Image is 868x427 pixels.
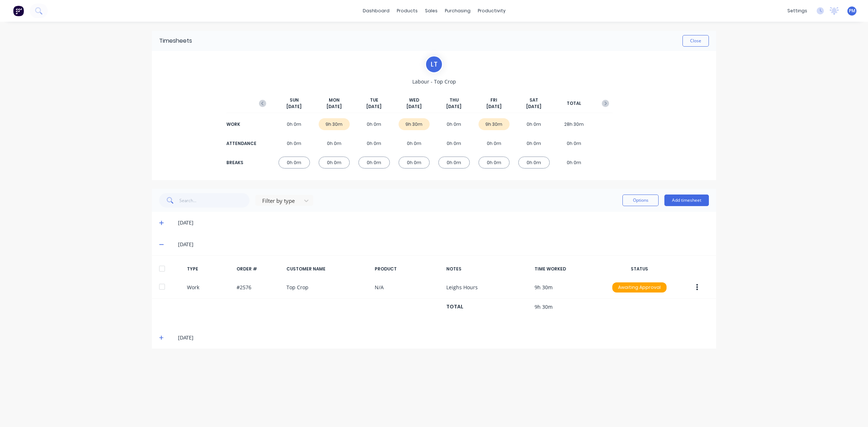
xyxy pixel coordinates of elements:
[622,195,659,206] button: Options
[13,5,24,16] img: Factory
[518,118,550,130] div: 0h 0m
[438,137,470,149] div: 0h 0m
[425,55,443,73] div: L T
[486,103,502,110] span: [DATE]
[474,5,509,16] div: productivity
[478,137,510,149] div: 0h 0m
[375,266,441,272] div: PRODUCT
[407,103,422,110] span: [DATE]
[226,159,255,166] div: BREAKS
[441,5,474,16] div: purchasing
[529,97,538,103] span: SAT
[319,137,350,149] div: 0h 0m
[319,118,350,130] div: 9h 30m
[178,334,709,342] div: [DATE]
[319,157,350,168] div: 0h 0m
[393,5,421,16] div: products
[518,137,550,149] div: 0h 0m
[478,157,510,168] div: 0h 0m
[409,97,419,103] span: WED
[286,103,302,110] span: [DATE]
[358,118,390,130] div: 0h 0m
[421,5,441,16] div: sales
[329,97,340,103] span: MON
[358,157,390,168] div: 0h 0m
[446,103,461,110] span: [DATE]
[784,5,811,16] div: settings
[607,266,672,272] div: STATUS
[179,193,250,208] input: Search...
[490,97,497,103] span: FRI
[567,100,581,107] span: TOTAL
[359,5,393,16] a: dashboard
[327,103,342,110] span: [DATE]
[412,78,456,85] span: Labour - Top Crop
[450,97,459,103] span: THU
[178,240,709,248] div: [DATE]
[278,157,310,168] div: 0h 0m
[366,103,382,110] span: [DATE]
[399,137,430,149] div: 0h 0m
[370,97,378,103] span: TUE
[664,195,709,206] button: Add timesheet
[849,8,855,14] span: PM
[438,118,470,130] div: 0h 0m
[558,118,590,130] div: 28h 30m
[478,118,510,130] div: 9h 30m
[178,219,709,227] div: [DATE]
[612,282,667,293] div: Awaiting Approval
[682,35,709,47] button: Close
[226,140,255,147] div: ATTENDANCE
[438,157,470,168] div: 0h 0m
[535,266,600,272] div: TIME WORKED
[286,266,369,272] div: CUSTOMER NAME
[278,137,310,149] div: 0h 0m
[399,118,430,130] div: 9h 30m
[226,121,255,128] div: WORK
[290,97,299,103] span: SUN
[358,137,390,149] div: 0h 0m
[278,118,310,130] div: 0h 0m
[558,157,590,168] div: 0h 0m
[237,266,281,272] div: ORDER #
[187,266,231,272] div: TYPE
[399,157,430,168] div: 0h 0m
[526,103,541,110] span: [DATE]
[558,137,590,149] div: 0h 0m
[159,37,192,45] div: Timesheets
[518,157,550,168] div: 0h 0m
[446,266,529,272] div: NOTES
